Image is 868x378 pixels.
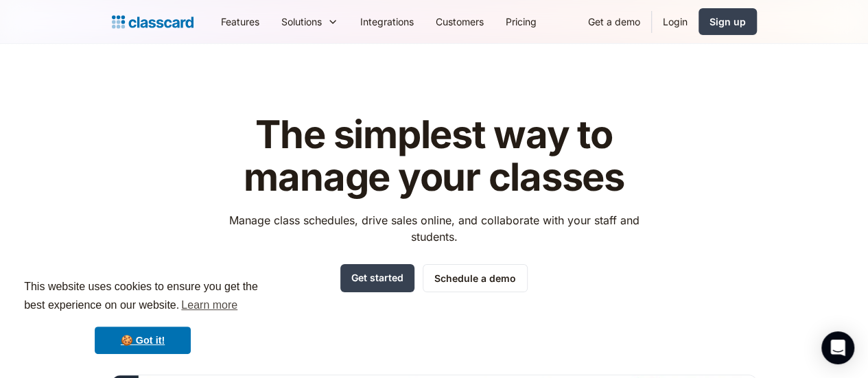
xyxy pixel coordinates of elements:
a: Get a demo [577,6,651,37]
a: Pricing [495,6,548,37]
div: Solutions [270,6,349,37]
a: Schedule a demo [423,264,528,292]
a: Customers [425,6,495,37]
div: Sign up [709,14,746,29]
span: This website uses cookies to ensure you get the best experience on our website. [24,279,261,316]
div: Solutions [281,14,322,29]
a: Integrations [349,6,425,37]
div: Open Intercom Messenger [821,331,854,364]
a: learn more about cookies [179,295,239,316]
a: Logo [112,12,193,32]
a: Login [652,6,699,37]
a: Get started [340,264,414,292]
a: dismiss cookie message [95,327,191,354]
a: Features [210,6,270,37]
a: Sign up [699,8,757,35]
h1: The simplest way to manage your classes [216,114,652,198]
p: Manage class schedules, drive sales online, and collaborate with your staff and students. [216,212,652,245]
div: cookieconsent [11,265,274,367]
